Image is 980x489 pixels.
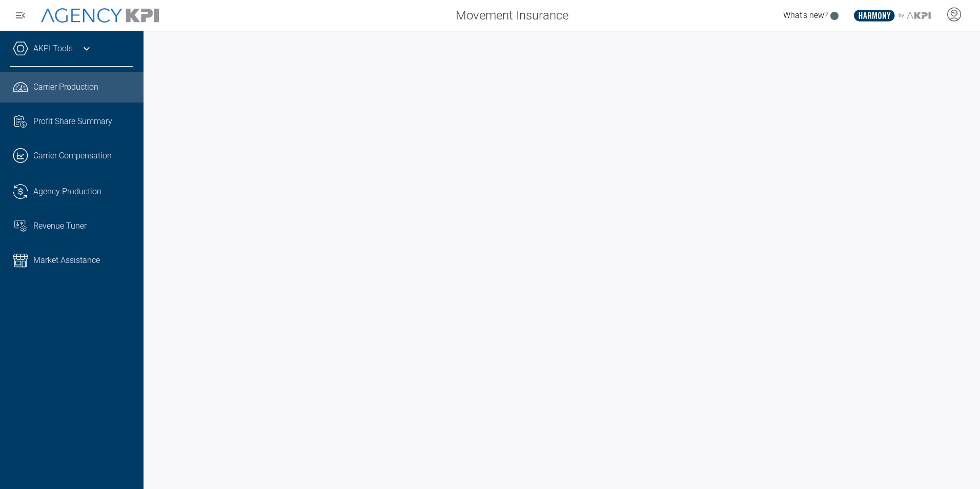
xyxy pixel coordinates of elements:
[456,6,568,25] span: Movement Insurance
[33,220,87,232] span: Revenue Tuner
[33,115,112,128] span: Profit Share Summary
[33,150,112,162] span: Carrier Compensation
[33,81,98,93] span: Carrier Production
[33,254,100,267] span: Market Assistance
[33,43,73,55] a: AKPI Tools
[41,8,159,23] img: AgencyKPI
[33,186,101,198] span: Agency Production
[783,10,828,20] span: What's new?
